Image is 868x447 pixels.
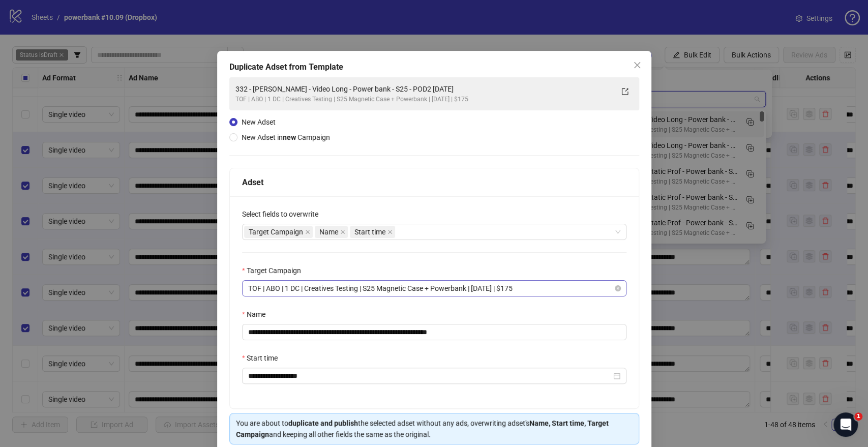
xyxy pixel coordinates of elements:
span: close [340,229,345,234]
span: Start time [350,226,395,238]
span: New Adset [242,118,276,126]
span: TOF | ABO | 1 DC | Creatives Testing | S25 Magnetic Case + Powerbank | 2025.10.12 | $175 [248,281,620,296]
label: Target Campaign [242,265,308,276]
div: You are about to the selected adset without any ads, overwriting adset's and keeping all other fi... [236,418,633,440]
iframe: Intercom live chat [833,412,858,437]
div: Duplicate Adset from Template [229,61,639,73]
strong: Name, Start time, Target Campaign [236,419,609,438]
div: TOF | ABO | 1 DC | Creatives Testing | S25 Magnetic Case + Powerbank | [DATE] | $175 [235,95,613,104]
span: Target Campaign [244,226,313,238]
span: close [305,229,310,234]
label: Select fields to overwrite [242,208,325,220]
span: close-circle [614,285,620,291]
span: close [387,229,393,234]
div: 332 - [PERSON_NAME] - Video Long - Power bank - S25 - POD2 [DATE] [235,83,613,95]
button: Close [628,57,645,73]
span: Start time [354,226,385,237]
span: export [621,88,628,95]
label: Name [242,309,272,320]
span: close [633,61,641,69]
strong: new [283,133,296,141]
label: Start time [242,352,284,364]
span: New Adset in Campaign [242,133,330,141]
span: Name [319,226,338,237]
input: Start time [248,370,611,381]
span: Target Campaign [249,226,303,237]
span: 1 [854,412,862,421]
strong: duplicate and publish [288,419,358,427]
div: Adset [242,176,626,189]
span: Name [315,226,348,238]
input: Name [242,324,626,340]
